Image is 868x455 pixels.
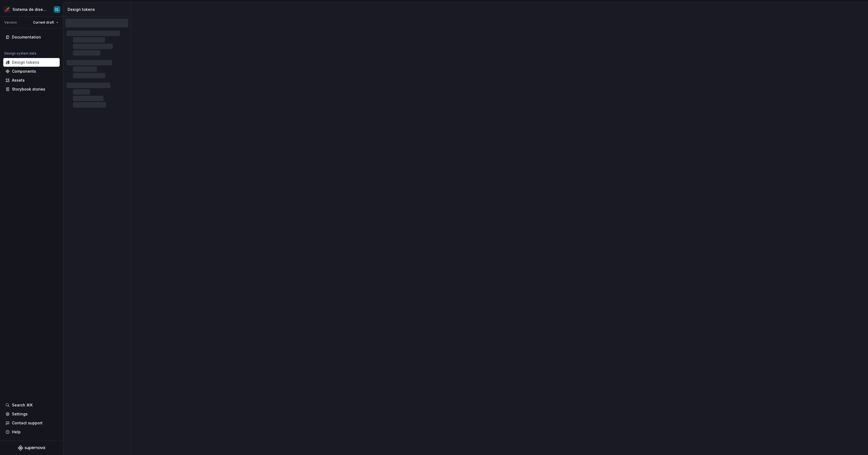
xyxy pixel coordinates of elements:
[4,20,17,25] div: Version
[12,69,36,74] div: Components
[12,78,25,83] div: Assets
[12,411,28,417] div: Settings
[3,428,60,436] button: Help
[12,86,45,92] div: Storybook stories
[12,429,21,435] div: Help
[1,4,62,15] button: Sistema de diseño IberiaCL
[12,7,47,12] div: Sistema de diseño Iberia
[3,85,60,94] a: Storybook stories
[33,20,54,25] span: Current draft
[12,402,33,408] div: Search ⌘K
[3,67,60,76] a: Components
[4,6,10,13] img: 55604660-494d-44a9-beb2-692398e9940a.png
[55,7,59,12] div: CL
[18,445,45,451] svg: Supernova Logo
[3,410,60,418] a: Settings
[4,51,36,56] div: Design system data
[68,7,129,12] div: Design tokens
[3,33,60,41] a: Documentation
[3,401,60,409] button: Search ⌘K
[3,419,60,427] button: Contact support
[3,58,60,67] a: Design tokens
[12,34,41,40] div: Documentation
[12,60,39,65] div: Design tokens
[12,420,43,426] div: Contact support
[3,76,60,85] a: Assets
[31,19,61,26] button: Current draft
